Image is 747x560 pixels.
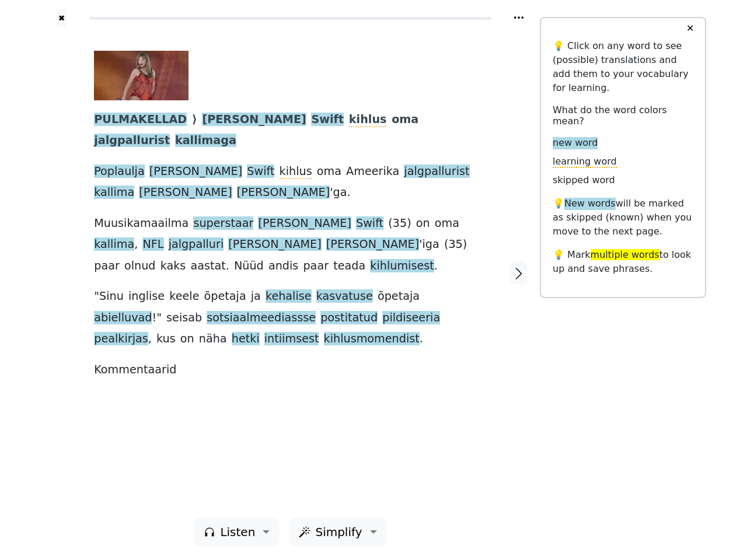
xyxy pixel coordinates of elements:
[444,237,449,252] span: (
[356,216,383,231] span: Swift
[435,216,459,231] span: oma
[303,259,329,274] span: paar
[553,197,693,239] p: 💡 will be marked as skipped (known) when you move to the next page.
[139,185,232,200] span: [PERSON_NAME]
[382,311,440,325] span: pildiseeria
[148,332,152,346] span: ,
[237,185,330,200] span: [PERSON_NAME]
[94,185,134,200] span: kallima
[419,237,422,252] span: '
[311,113,344,127] span: Swift
[553,174,615,187] span: skipped word
[326,237,419,252] span: [PERSON_NAME]
[192,113,197,127] span: ⟩
[378,289,420,304] span: õpetaja
[204,289,246,304] span: õpetaja
[266,289,312,304] span: kehalise
[320,311,378,325] span: postitatud
[280,164,312,179] span: kihlus
[94,259,120,274] span: paar
[448,237,462,252] span: 35
[180,332,194,346] span: on
[152,311,156,325] span: !
[316,289,373,304] span: kasvatuse
[333,259,365,274] span: teada
[94,216,189,231] span: Muusikamaailma
[94,363,176,377] span: Kommentaarid
[234,259,264,274] span: Nüüd
[134,237,138,252] span: ,
[199,332,227,346] span: näha
[160,259,186,274] span: kaks
[420,332,423,346] span: .
[190,259,225,274] span: aastat
[175,134,236,148] span: kallimaga
[333,185,347,200] span: ga
[591,249,659,260] span: multiple words
[434,259,438,274] span: .
[553,137,598,149] span: new word
[679,18,701,39] button: ✕
[226,259,229,274] span: .
[324,332,420,346] span: kihlusmomendist
[99,289,124,304] span: Sinu
[166,311,202,325] span: seisab
[416,216,430,231] span: on
[346,164,399,179] span: Ameerika
[94,289,99,304] span: "
[124,259,156,274] span: olnud
[247,164,274,179] span: Swift
[228,237,321,252] span: [PERSON_NAME]
[268,259,298,274] span: andis
[142,237,163,252] span: NFL
[258,216,351,231] span: [PERSON_NAME]
[149,164,242,179] span: [PERSON_NAME]
[423,237,439,252] span: iga
[220,523,255,541] span: Listen
[169,237,224,252] span: jalgpalluri
[94,113,187,127] span: PULMAKELLAD
[193,216,253,231] span: superstaar
[194,518,280,546] button: Listen
[330,185,333,200] span: '
[289,518,386,546] button: Simplify
[128,289,165,304] span: inglise
[207,311,316,325] span: sotsiaalmeediassse
[317,164,341,179] span: oma
[407,216,411,231] span: )
[347,185,350,200] span: .
[315,523,362,541] span: Simplify
[156,332,176,346] span: kus
[232,332,260,346] span: hetki
[370,259,434,274] span: kihlumisest
[156,311,162,325] span: "
[553,248,693,276] p: 💡 Mark to look up and save phrases.
[94,134,170,148] span: jalgpallurist
[202,113,306,127] span: [PERSON_NAME]
[553,39,693,95] p: 💡 Click on any word to see (possible) translations and add them to your vocabulary for learning.
[264,332,319,346] span: intiimsest
[169,289,199,304] span: keele
[94,332,148,346] span: pealkirjas
[94,237,134,252] span: kallima
[463,237,467,252] span: )
[393,216,407,231] span: 35
[349,113,387,127] span: kihlus
[404,164,469,179] span: jalgpallurist
[94,311,152,325] span: abielluvad
[564,198,616,210] span: New words
[251,289,261,304] span: ja
[57,9,67,27] button: ✖
[392,113,418,127] span: oma
[388,216,393,231] span: (
[553,156,617,168] span: learning word
[94,51,189,100] img: 17105503t1haec7.jpg
[553,104,693,127] h6: What do the word colors mean?
[94,164,144,179] span: Poplaulja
